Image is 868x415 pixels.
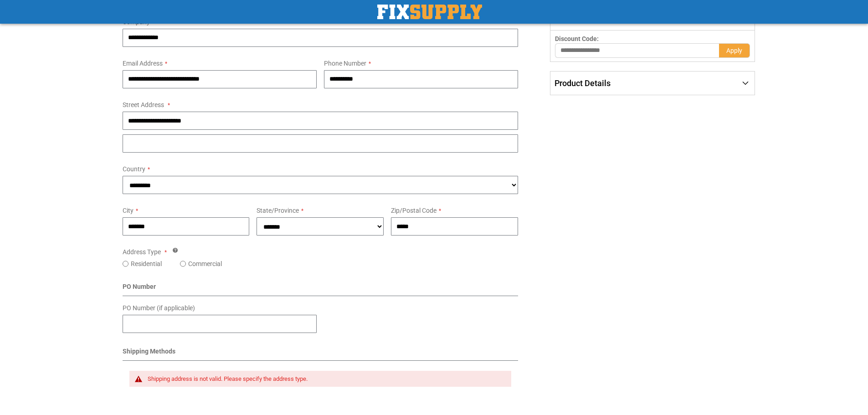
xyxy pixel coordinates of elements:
label: Commercial [188,259,222,268]
span: Company [123,18,150,26]
div: PO Number [123,282,519,296]
span: Country [123,165,145,173]
span: Street Address [123,101,164,108]
a: store logo [377,5,482,19]
span: Zip/Postal Code [391,207,437,214]
span: State/Province [257,207,299,214]
span: Apply [726,47,742,54]
button: Apply [719,43,750,58]
div: Shipping Methods [123,347,519,361]
span: Discount Code: [555,35,599,42]
div: Shipping address is not valid. Please specify the address type. [148,375,503,383]
span: Email Address [123,60,163,67]
span: Product Details [555,78,611,88]
label: Residential [131,259,162,268]
span: Phone Number [324,60,366,67]
span: Address Type [123,248,161,256]
span: City [123,207,134,214]
span: PO Number (if applicable) [123,304,195,312]
img: Fix Industrial Supply [377,5,482,19]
